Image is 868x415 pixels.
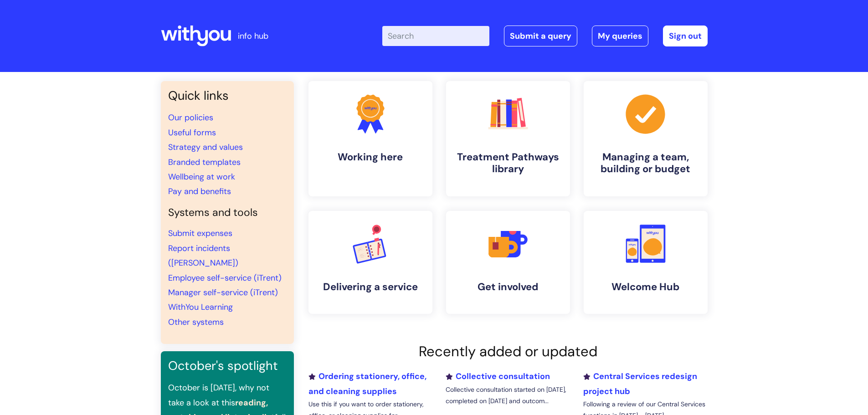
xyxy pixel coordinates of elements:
[168,287,278,298] a: Manager self-service (iTrent)
[168,186,231,197] a: Pay and benefits
[168,171,235,182] a: Wellbeing at work
[168,112,213,123] a: Our policies
[168,359,287,373] h3: October's spotlight
[382,26,708,46] div: | -
[584,211,708,314] a: Welcome Hub
[663,26,708,46] a: Sign out
[453,281,563,293] h4: Get involved
[316,151,425,163] h4: Working here
[168,243,238,268] a: Report incidents ([PERSON_NAME])
[168,88,287,103] h3: Quick links
[316,281,425,293] h4: Delivering a service
[453,151,563,175] h4: Treatment Pathways library
[168,127,216,138] a: Useful forms
[168,157,241,168] a: Branded templates
[446,371,550,382] a: Collective consultation
[446,211,570,314] a: Get involved
[382,26,489,46] input: Search
[168,142,243,153] a: Strategy and values
[583,371,697,396] a: Central Services redesign project hub
[168,317,224,328] a: Other systems
[168,206,287,219] h4: Systems and tools
[591,281,700,293] h4: Welcome Hub
[504,26,577,46] a: Submit a query
[308,371,426,396] a: Ordering stationery, office, and cleaning supplies
[168,302,233,313] a: WithYou Learning
[308,343,708,360] h2: Recently added or updated
[308,211,432,314] a: Delivering a service
[168,272,282,283] a: Employee self-service (iTrent)
[592,26,648,46] a: My queries
[591,151,700,175] h4: Managing a team, building or budget
[446,81,570,196] a: Treatment Pathways library
[168,228,232,239] a: Submit expenses
[238,29,268,43] p: info hub
[308,81,432,196] a: Working here
[584,81,708,196] a: Managing a team, building or budget
[446,384,570,407] p: Collective consultation started on [DATE], completed on [DATE] and outcom...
